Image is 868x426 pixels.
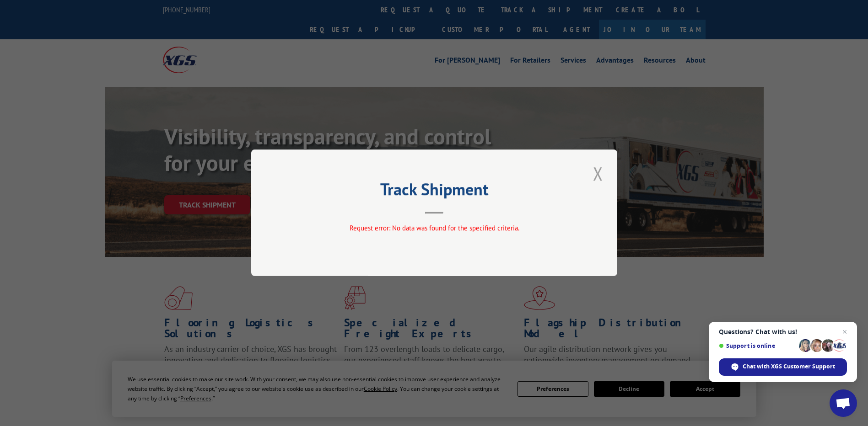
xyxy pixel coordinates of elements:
[349,224,519,233] span: Request error: No data was found for the specified criteria.
[719,328,847,335] span: Questions? Chat with us!
[830,389,857,417] a: Open chat
[590,161,606,186] button: Close modal
[719,342,796,349] span: Support is online
[297,183,571,200] h2: Track Shipment
[743,362,835,371] span: Chat with XGS Customer Support
[719,358,847,376] span: Chat with XGS Customer Support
